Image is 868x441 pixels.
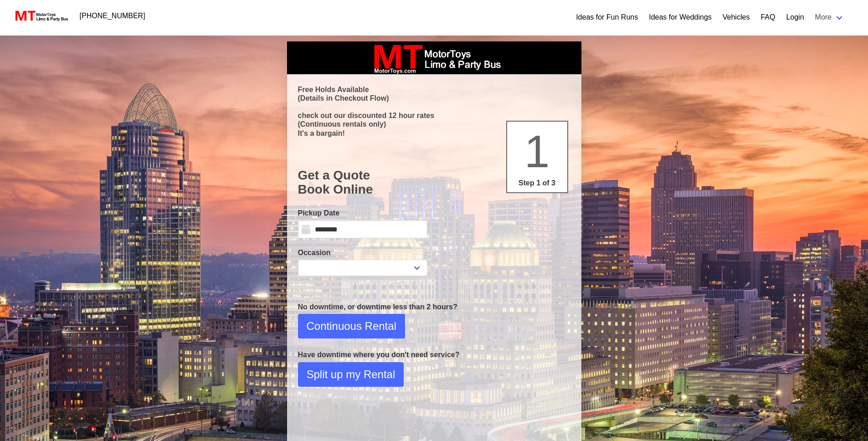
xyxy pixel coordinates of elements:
p: Step 1 of 3 [511,178,564,189]
button: Split up my Rental [298,362,404,387]
a: Login [786,12,804,23]
a: [PHONE_NUMBER] [74,7,151,25]
img: MotorToys Logo [13,10,69,22]
label: Pickup Date [298,208,427,219]
span: 1 [524,126,550,177]
p: Free Holds Available [298,85,570,94]
a: Ideas for Weddings [649,12,712,23]
p: (Details in Checkout Flow) [298,94,570,103]
a: Vehicles [723,12,750,23]
p: Have downtime where you don't need service? [298,349,570,360]
p: It's a bargain! [298,129,570,138]
p: check out our discounted 12 hour rates [298,111,570,120]
h1: Get a Quote Book Online [298,168,570,197]
p: No downtime, or downtime less than 2 hours? [298,302,570,313]
a: Ideas for Fun Runs [576,12,638,23]
a: More [810,8,850,26]
p: (Continuous rentals only) [298,120,570,128]
span: Continuous Rental [307,318,396,334]
button: Continuous Rental [298,314,405,338]
label: Occasion [298,247,427,258]
a: FAQ [760,12,775,23]
img: box_logo_brand.jpeg [366,41,503,74]
span: Split up my Rental [307,366,395,383]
